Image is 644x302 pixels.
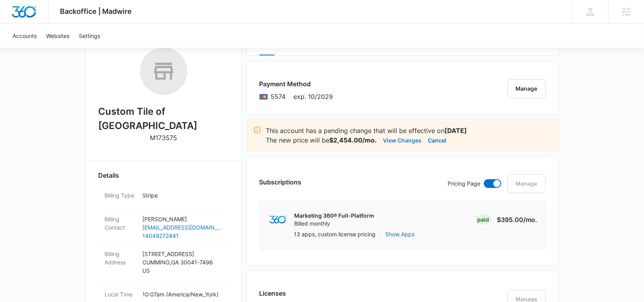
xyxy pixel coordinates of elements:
button: Cancel [428,135,447,145]
span: Details [99,171,119,180]
p: Pricing Page [448,179,481,188]
p: 10:07am ( America/New_York ) [143,290,222,298]
a: [EMAIL_ADDRESS][DOMAIN_NAME] [143,223,222,232]
p: This account has a pending change that will be effective on [266,126,552,135]
p: [PERSON_NAME] [143,215,222,223]
dt: Billing Contact [105,215,136,232]
button: Manage [508,79,546,98]
a: Settings [74,24,105,48]
p: $395.00 [497,215,538,224]
a: Websites [41,24,74,48]
button: View Changes [383,135,422,145]
div: Paid [475,215,492,224]
dt: Billing Type [105,191,136,199]
a: Accounts [8,24,41,48]
button: Show Apps [386,230,415,238]
p: [STREET_ADDRESS] CUMMING , GA 30041-7496 US [143,250,222,275]
h3: Licenses [259,289,314,298]
h3: Payment Method [259,79,333,89]
span: exp. 10/2029 [294,92,333,101]
div: Billing Address[STREET_ADDRESS]CUMMING,GA 30041-7496US [99,245,229,285]
div: Billing Contact[PERSON_NAME][EMAIL_ADDRESS][DOMAIN_NAME]14049272441 [99,210,229,245]
p: 13 apps, custom license pricing [294,230,376,238]
p: M173575 [150,133,177,142]
p: Marketing 360® Full-Platform [295,212,375,220]
dt: Local Time [105,290,136,298]
h3: Subscriptions [259,177,302,187]
p: The new price will be [266,135,377,145]
span: /mo. [524,216,538,224]
strong: [DATE] [445,127,467,135]
p: Stripe [143,191,222,199]
span: Backoffice | Madwire [60,7,132,15]
div: Billing TypeStripe [99,186,229,210]
h2: Custom Tile of [GEOGRAPHIC_DATA] [99,104,229,133]
strong: $2,454.00/mo. [330,136,377,144]
img: marketing360Logo [269,216,286,224]
a: 14049272441 [143,232,222,240]
p: Billed monthly [295,220,375,228]
span: Mastercard ending with [271,92,286,101]
dt: Billing Address [105,250,136,266]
